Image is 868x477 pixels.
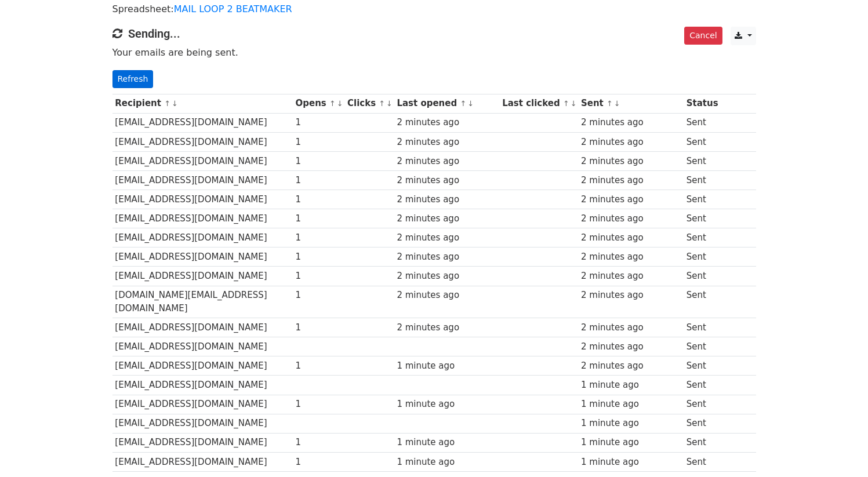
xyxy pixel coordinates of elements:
[394,94,500,113] th: Last opened
[581,212,681,225] div: 2 minutes ago
[499,94,578,113] th: Last clicked
[293,94,345,113] th: Opens
[460,99,466,108] a: ↑
[614,99,620,108] a: ↓
[581,289,681,302] div: 2 minutes ago
[397,321,496,334] div: 2 minutes ago
[397,436,496,449] div: 1 minute ago
[684,433,721,452] td: Sent
[581,193,681,206] div: 2 minutes ago
[397,359,496,373] div: 1 minute ago
[581,116,681,129] div: 2 minutes ago
[295,270,342,283] div: 1
[684,452,721,471] td: Sent
[295,436,342,449] div: 1
[295,456,342,469] div: 1
[684,356,721,376] td: Sent
[295,212,342,225] div: 1
[397,193,496,206] div: 2 minutes ago
[112,190,293,209] td: [EMAIL_ADDRESS][DOMAIN_NAME]
[112,209,293,228] td: [EMAIL_ADDRESS][DOMAIN_NAME]
[112,414,293,433] td: [EMAIL_ADDRESS][DOMAIN_NAME]
[397,116,496,129] div: 2 minutes ago
[581,136,681,149] div: 2 minutes ago
[112,94,293,113] th: Recipient
[112,170,293,190] td: [EMAIL_ADDRESS][DOMAIN_NAME]
[112,395,293,414] td: [EMAIL_ADDRESS][DOMAIN_NAME]
[397,174,496,187] div: 2 minutes ago
[563,99,569,108] a: ↑
[578,94,684,113] th: Sent
[112,46,756,59] p: Your emails are being sent.
[172,99,178,108] a: ↓
[295,136,342,149] div: 1
[684,318,721,337] td: Sent
[295,193,342,206] div: 1
[684,27,722,45] a: Cancel
[684,376,721,395] td: Sent
[397,250,496,264] div: 2 minutes ago
[344,94,394,113] th: Clicks
[112,27,756,41] h4: Sending...
[295,398,342,411] div: 1
[397,289,496,302] div: 2 minutes ago
[295,321,342,334] div: 1
[581,321,681,334] div: 2 minutes ago
[684,337,721,356] td: Sent
[684,247,721,267] td: Sent
[581,378,681,392] div: 1 minute ago
[684,132,721,151] td: Sent
[164,99,170,108] a: ↑
[112,286,293,318] td: [DOMAIN_NAME][EMAIL_ADDRESS][DOMAIN_NAME]
[810,421,868,477] iframe: Chat Widget
[397,270,496,283] div: 2 minutes ago
[684,113,721,132] td: Sent
[112,433,293,452] td: [EMAIL_ADDRESS][DOMAIN_NAME]
[581,456,681,469] div: 1 minute ago
[329,99,336,108] a: ↑
[112,267,293,286] td: [EMAIL_ADDRESS][DOMAIN_NAME]
[581,250,681,264] div: 2 minutes ago
[581,174,681,187] div: 2 minutes ago
[295,250,342,264] div: 1
[581,155,681,168] div: 2 minutes ago
[397,398,496,411] div: 1 minute ago
[810,421,868,477] div: Widget de chat
[397,155,496,168] div: 2 minutes ago
[112,113,293,132] td: [EMAIL_ADDRESS][DOMAIN_NAME]
[112,376,293,395] td: [EMAIL_ADDRESS][DOMAIN_NAME]
[379,99,385,108] a: ↑
[295,155,342,168] div: 1
[112,228,293,247] td: [EMAIL_ADDRESS][DOMAIN_NAME]
[581,270,681,283] div: 2 minutes ago
[397,231,496,245] div: 2 minutes ago
[467,99,474,108] a: ↓
[112,318,293,337] td: [EMAIL_ADDRESS][DOMAIN_NAME]
[112,70,154,88] a: Refresh
[295,359,342,373] div: 1
[397,456,496,469] div: 1 minute ago
[295,174,342,187] div: 1
[112,132,293,151] td: [EMAIL_ADDRESS][DOMAIN_NAME]
[606,99,613,108] a: ↑
[581,231,681,245] div: 2 minutes ago
[571,99,577,108] a: ↓
[386,99,393,108] a: ↓
[581,359,681,373] div: 2 minutes ago
[112,151,293,170] td: [EMAIL_ADDRESS][DOMAIN_NAME]
[397,136,496,149] div: 2 minutes ago
[295,231,342,245] div: 1
[684,170,721,190] td: Sent
[684,228,721,247] td: Sent
[684,267,721,286] td: Sent
[684,94,721,113] th: Status
[684,190,721,209] td: Sent
[337,99,343,108] a: ↓
[112,3,756,15] p: Spreadsheet:
[112,356,293,376] td: [EMAIL_ADDRESS][DOMAIN_NAME]
[581,398,681,411] div: 1 minute ago
[581,340,681,354] div: 2 minutes ago
[295,116,342,129] div: 1
[397,212,496,225] div: 2 minutes ago
[581,436,681,449] div: 1 minute ago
